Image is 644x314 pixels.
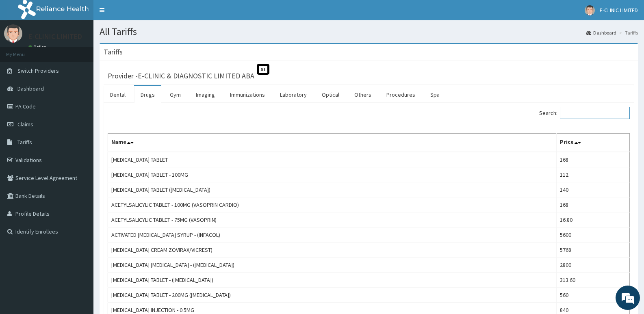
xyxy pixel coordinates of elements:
th: Name [108,134,557,152]
a: Dashboard [586,29,616,36]
th: Price [557,134,630,152]
a: Optical [315,86,346,103]
span: E-CLINIC LIMITED [600,6,638,14]
img: User Image [585,5,595,15]
td: 2800 [557,258,630,273]
span: We're online! [47,102,112,184]
li: Tariffs [617,29,638,36]
img: User Image [4,24,22,43]
td: ACTIVATED [MEDICAL_DATA] SYRUP - (INFACOL) [108,227,557,243]
a: Imaging [189,86,221,103]
input: Search: [560,107,630,119]
label: Search: [539,107,630,119]
td: [MEDICAL_DATA] TABLET ([MEDICAL_DATA]) [108,182,557,197]
a: Procedures [380,86,422,103]
p: E-CLINIC LIMITED [28,33,82,40]
a: Dental [104,86,132,103]
td: [MEDICAL_DATA] TABLET - 100MG [108,167,557,182]
a: Drugs [134,86,161,103]
a: Gym [163,86,187,103]
td: [MEDICAL_DATA] TABLET [108,152,557,167]
a: Spa [424,86,446,103]
a: Immunizations [223,86,271,103]
td: [MEDICAL_DATA] [MEDICAL_DATA] - ([MEDICAL_DATA]) [108,258,557,273]
td: [MEDICAL_DATA] TABLET - 200MG ([MEDICAL_DATA]) [108,288,557,303]
td: 168 [557,197,630,212]
div: Chat with us now [42,45,137,56]
a: Others [348,86,378,103]
td: 168 [557,152,630,167]
span: Dashboard [17,85,44,92]
a: Laboratory [273,86,313,103]
textarea: Type your message and hit 'Enter' [4,222,155,250]
td: ACETYLSALICYLIC TABLET - 100MG (VASOPRIN CARDIO) [108,197,557,212]
span: Switch Providers [17,67,59,74]
td: 112 [557,167,630,182]
span: St [257,64,269,75]
span: Claims [17,121,33,128]
td: 5768 [557,243,630,258]
h3: Provider - E-CLINIC & DIAGNOSTIC LIMITED ABA [108,72,254,80]
td: 313.60 [557,273,630,288]
h1: All Tariffs [100,26,638,37]
td: [MEDICAL_DATA] TABLET - ([MEDICAL_DATA]) [108,273,557,288]
h3: Tariffs [104,48,123,56]
td: [MEDICAL_DATA] CREAM ZOVIRAX/VICREST) [108,243,557,258]
td: 5600 [557,227,630,243]
span: Tariffs [17,139,32,146]
td: 560 [557,288,630,303]
a: Online [28,44,48,50]
td: 140 [557,182,630,197]
img: d_794563401_company_1708531726252_794563401 [15,41,33,61]
td: ACETYLSALICYLIC TABLET - 75MG (VASOPRIN) [108,212,557,227]
td: 16.80 [557,212,630,227]
div: Minimize live chat window [133,4,153,24]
